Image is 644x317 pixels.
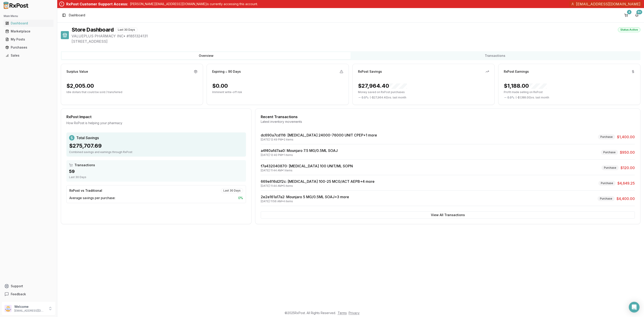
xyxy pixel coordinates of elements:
[2,20,55,27] button: Dashboard
[4,305,12,312] img: User avatar
[516,96,549,99] span: ( - $1,188.00 ) vs. last month
[261,164,353,168] a: f7a432040870: [MEDICAL_DATA] 100 UNIT/ML SOPN
[2,2,30,9] img: RxPost Logo
[212,90,343,94] p: Imminent write-off risk
[351,52,640,59] button: Transactions
[261,184,375,188] div: [DATE] 11:44 AM • 5 items
[616,196,635,201] span: $4,400.00
[69,13,85,17] nav: breadcrumb
[72,26,114,33] h1: Store Dashboard
[221,188,243,193] div: Last 30 Days
[69,142,243,149] div: $275,707.69
[2,28,55,35] button: Marketplace
[69,196,115,200] span: Average savings per purchase:
[2,290,55,298] button: Feedback
[504,82,547,89] div: $1,188.00
[576,1,640,7] span: [EMAIL_ADDRESS][DOMAIN_NAME]
[66,82,94,89] div: $2,005.00
[66,69,88,74] div: Surplus Value
[598,134,615,139] div: Purchase
[69,175,243,179] div: Last 30 Days
[14,309,45,313] p: [EMAIL_ADDRESS][DOMAIN_NAME]
[130,2,258,6] p: [PERSON_NAME][EMAIL_ADDRESS][DOMAIN_NAME] is currently accessing this account.
[4,14,53,18] h2: Main Menu
[212,69,241,74] div: Expiring ≤ 90 Days
[617,134,635,140] span: $1,400.00
[620,150,635,155] span: $950.00
[629,302,640,313] div: Open Intercom Messenger
[72,39,640,44] span: [STREET_ADDRESS]
[69,13,85,17] span: Dashboard
[349,311,360,315] a: Privacy
[62,52,351,59] button: Overview
[627,10,631,14] div: 4
[115,27,138,32] div: Last 30 Days
[370,96,406,99] span: ( - $27,964.40 ) vs. last month
[636,10,642,14] div: 9+
[621,165,635,170] span: $120.00
[362,96,369,99] span: 0.0 %
[72,33,640,39] span: VALUEPLUS PHARMACY INC • # 1851324131
[623,12,630,19] button: 4
[11,292,26,296] span: Feedback
[66,90,197,94] p: Idle dollars that could be sold / transferred
[66,121,246,125] div: How RxPost is helping your pharmacy
[5,45,52,50] div: Purchases
[66,114,246,119] div: RxPost Impact
[261,148,338,153] a: a4f40afd7aa0: Mounjaro 7.5 MG/0.5ML SOAJ
[5,29,52,34] div: Marketplace
[261,200,349,203] div: [DATE] 11:56 AM • 4 items
[618,27,640,32] div: Status: Active
[5,37,52,42] div: My Posts
[4,19,53,27] a: Dashboard
[261,211,635,219] button: View All Transactions
[69,150,243,154] div: Combined savings and earnings through RxPost
[14,304,45,309] p: Welcome
[4,35,53,43] a: My Posts
[66,1,128,7] div: RxPost Customer Support Access:
[601,150,618,155] div: Purchase
[5,53,52,58] div: Sales
[2,52,55,59] button: Sales
[238,196,243,200] span: 0 %
[261,169,353,172] div: [DATE] 11:44 AM • 1 items
[4,27,53,35] a: Marketplace
[338,311,347,315] a: Terms
[597,196,615,201] div: Purchase
[358,90,489,94] p: Money saved on RxPost purchases
[358,82,407,89] div: $27,964.40
[261,153,338,157] div: [DATE] 12:40 PM • 1 items
[69,168,243,174] div: 59
[74,163,95,167] span: Transactions
[504,69,529,74] div: RxPost Earnings
[261,195,349,199] a: 2e2e161a17a2: Mounjaro 5 MG/0.5ML SOAJ+3 more
[2,36,55,43] button: My Posts
[4,43,53,51] a: Purchases
[4,51,53,60] a: Sales
[76,135,99,140] span: Total Savings
[504,90,635,94] p: Profit made selling on RxPost
[261,138,377,141] div: [DATE] 12:49 PM • 2 items
[617,181,635,186] span: $4,649.25
[358,69,382,74] div: RxPost Savings
[261,114,635,119] div: Recent Transactions
[212,82,228,89] div: $0.00
[69,188,102,193] div: RxPost vs Traditional
[2,44,55,51] button: Purchases
[2,282,55,290] button: Support
[5,21,52,26] div: Dashboard
[602,165,619,170] div: Purchase
[633,12,640,19] button: 9+
[261,133,377,137] a: dc690a7cd116: [MEDICAL_DATA] 24000-76000 UNIT CPEP+1 more
[598,181,616,186] div: Purchase
[261,119,635,124] div: Latest inventory movements
[261,179,375,184] a: 669e816d2f2c: [MEDICAL_DATA] 100-25 MCG/ACT AEPB+4 more
[507,96,514,99] span: 0.0 %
